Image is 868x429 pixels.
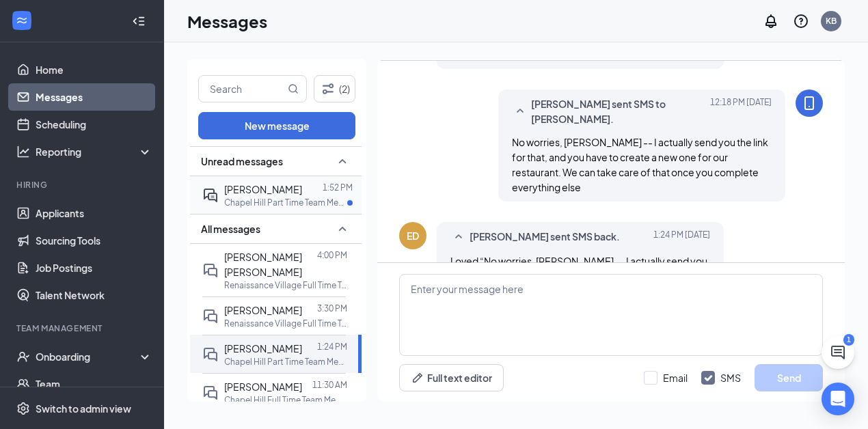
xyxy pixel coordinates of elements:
p: 3:30 PM [317,303,347,314]
svg: DoubleChat [202,385,219,401]
svg: MobileSms [801,95,817,111]
a: Sourcing Tools [36,227,152,254]
span: [DATE] 12:18 PM [710,96,772,126]
span: [PERSON_NAME] sent SMS back. [470,229,620,245]
button: New message [198,112,355,139]
svg: Pen [411,371,424,385]
span: [PERSON_NAME] [224,342,302,355]
a: Job Postings [36,254,152,281]
p: Renaissance Village Full Time Team Member at [GEOGRAPHIC_DATA] [224,318,347,329]
span: [PERSON_NAME] [PERSON_NAME] [224,251,302,278]
div: Open Intercom Messenger [822,383,854,415]
button: Full text editorPen [399,364,504,391]
input: Search [199,76,285,102]
a: Home [36,56,152,83]
svg: WorkstreamLogo [15,14,29,27]
svg: Collapse [132,14,146,28]
span: [DATE] 1:24 PM [653,229,710,245]
span: [PERSON_NAME] [224,304,302,316]
svg: Notifications [763,13,779,29]
svg: DoubleChat [202,346,219,363]
div: Team Management [16,322,150,334]
div: Onboarding [36,350,141,363]
div: Hiring [16,179,150,191]
div: 1 [843,334,854,346]
div: Switch to admin view [36,402,131,415]
svg: Settings [16,402,30,415]
span: [PERSON_NAME] [224,380,302,393]
svg: QuestionInfo [793,13,809,29]
h1: Messages [187,10,267,33]
span: No worries, [PERSON_NAME] -- I actually send you the link for that, and you have to create a new ... [512,136,768,193]
p: 4:00 PM [317,249,347,261]
div: ED [407,229,419,243]
a: Scheduling [36,111,152,138]
p: Chapel Hill Full Time Team Member at [GEOGRAPHIC_DATA] [224,394,347,406]
a: Applicants [36,199,152,227]
svg: ActiveDoubleChat [202,187,219,204]
svg: DoubleChat [202,262,219,279]
p: Chapel Hill Part Time Team Member at [GEOGRAPHIC_DATA] [224,197,347,208]
svg: ChatActive [830,344,846,361]
button: Filter (2) [314,75,355,102]
div: KB [826,15,837,27]
svg: SmallChevronUp [334,153,351,169]
a: Messages [36,83,152,111]
span: [PERSON_NAME] [224,183,302,195]
svg: UserCheck [16,350,30,363]
p: 1:52 PM [323,182,353,193]
a: Talent Network [36,281,152,309]
button: Send [755,364,823,391]
span: Unread messages [201,154,283,168]
p: 11:30 AM [312,379,347,391]
a: Team [36,370,152,398]
p: Renaissance Village Full Time Team Member at [GEOGRAPHIC_DATA] [224,279,347,291]
svg: SmallChevronUp [334,221,351,237]
p: Chapel Hill Part Time Team Member at [GEOGRAPHIC_DATA] [224,356,347,368]
div: Reporting [36,145,153,158]
span: All messages [201,222,260,236]
p: 1:24 PM [317,341,347,352]
span: Loved “No worries, [PERSON_NAME] -- I actually send you the link for that, and you have to create... [450,255,707,312]
svg: Filter [320,81,336,97]
svg: MagnifyingGlass [288,83,299,94]
svg: SmallChevronUp [450,229,467,245]
button: ChatActive [822,336,854,369]
svg: DoubleChat [202,308,219,324]
span: [PERSON_NAME] sent SMS to [PERSON_NAME]. [531,96,710,126]
svg: Analysis [16,145,30,158]
svg: SmallChevronUp [512,103,528,120]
